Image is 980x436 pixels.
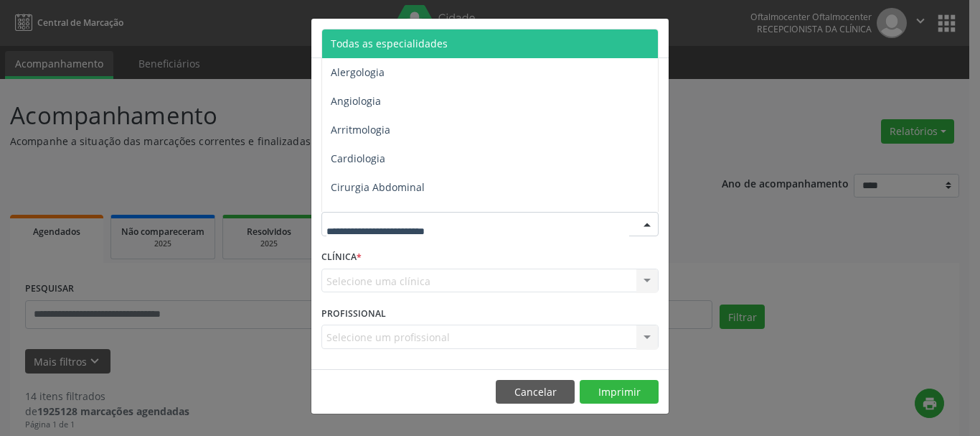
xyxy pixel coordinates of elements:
button: Cancelar [496,380,575,404]
button: Imprimir [580,380,659,404]
span: Cirurgia Bariatrica [331,209,419,223]
h5: Relatório de agendamentos [321,29,486,47]
span: Cirurgia Abdominal [331,180,425,194]
span: Angiologia [331,94,381,108]
span: Todas as especialidades [331,37,448,50]
span: Arritmologia [331,123,390,136]
button: Close [640,19,669,54]
span: Cardiologia [331,152,385,165]
label: PROFISSIONAL [321,302,386,325]
label: CLÍNICA [321,246,362,269]
span: Alergologia [331,65,385,79]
